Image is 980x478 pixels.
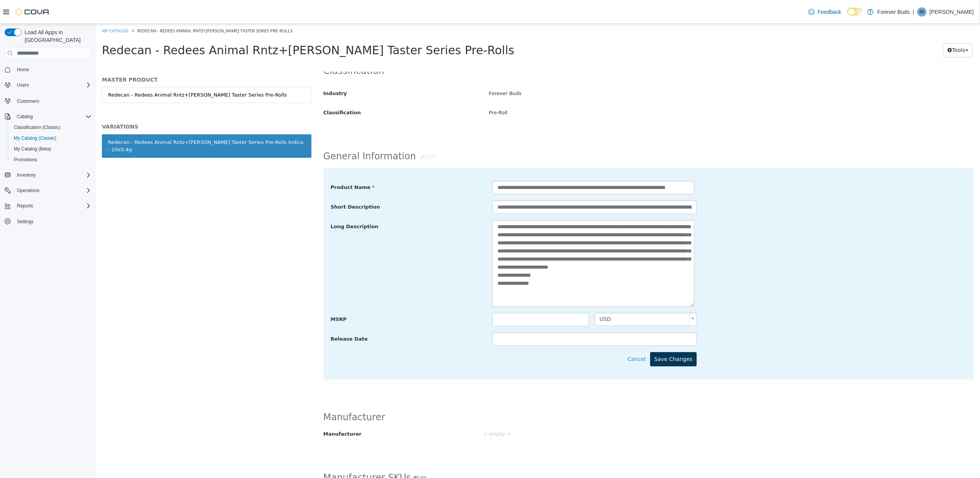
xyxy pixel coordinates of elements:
[387,82,883,96] div: Pre-Roll
[227,388,878,399] h2: Manufacturer
[17,67,29,73] span: Home
[11,155,40,164] a: Promotions
[14,146,51,152] span: My Catalog (Beta)
[41,4,196,10] span: Redecan - Redees Animal Rntz+[PERSON_NAME] Taster Series Pre-Rolls
[11,134,60,143] a: My Catalog (Classic)
[227,126,878,140] h2: General Information
[2,170,95,181] button: Inventory
[920,7,924,17] span: NI
[8,122,95,133] button: Classification (Classic)
[227,86,265,92] span: Classification
[15,8,50,16] img: Cova
[14,65,92,74] span: Home
[2,95,95,106] button: Customers
[11,134,92,143] span: My Catalog (Classic)
[11,155,92,164] span: Promotions
[14,170,39,180] button: Inventory
[14,201,92,211] span: Reports
[499,289,591,302] span: USD
[554,328,601,343] button: Save Changes
[235,180,284,186] span: Short Description
[14,124,60,130] span: Classification (Classic)
[499,289,601,302] a: USD
[14,135,57,141] span: My Catalog (Classic)
[2,185,95,196] button: Operations
[22,28,92,44] span: Load All Apps in [GEOGRAPHIC_DATA]
[17,98,39,104] span: Customers
[235,312,272,318] span: Release Date
[387,63,883,77] div: Forever Buds
[14,201,36,211] button: Reports
[14,96,92,105] span: Customers
[6,20,418,33] span: Redecan - Redees Animal Rntz+[PERSON_NAME] Taster Series Pre-Rolls
[847,19,877,33] button: Tools
[17,114,33,120] span: Catalog
[17,203,33,209] span: Reports
[17,219,33,225] span: Settings
[227,67,251,72] span: Industry
[2,64,95,75] button: Home
[2,111,95,122] button: Catalog
[11,123,63,132] a: Classification (Classic)
[14,112,36,121] button: Catalog
[14,97,42,106] a: Customers
[8,144,95,154] button: My Catalog (Beta)
[14,80,92,90] span: Users
[805,4,844,20] a: Feedback
[17,172,36,178] span: Inventory
[818,8,841,16] span: Feedback
[2,80,95,90] button: Users
[6,4,32,10] a: My Catalog
[2,201,95,211] button: Reports
[5,61,92,247] nav: Complex example
[877,7,910,17] p: Forever Buds
[235,200,282,206] span: Long Description
[913,7,914,17] p: |
[14,80,32,90] button: Users
[14,157,37,163] span: Promotions
[227,407,265,413] span: Manufacturer
[14,186,43,195] button: Operations
[387,404,828,417] div: < empty >
[11,144,54,154] a: My Catalog (Beta)
[8,133,95,144] button: My Catalog (Classic)
[17,82,29,88] span: Users
[14,112,92,121] span: Catalog
[235,292,251,298] span: MSRP
[531,328,554,343] button: Cancel
[315,447,335,461] button: Edit
[6,99,215,106] h5: VARIATIONS
[11,144,92,154] span: My Catalog (Beta)
[14,170,92,180] span: Inventory
[14,217,37,226] a: Settings
[320,126,343,140] button: Edit
[930,7,974,17] p: [PERSON_NAME]
[8,154,95,165] button: Promotions
[14,186,92,195] span: Operations
[11,123,92,132] span: Classification (Classic)
[17,187,40,194] span: Operations
[235,160,279,166] span: Product Name
[917,7,927,17] div: Nada Ismail
[6,63,215,79] a: Redecan - Redees Animal Rntz+[PERSON_NAME] Taster Series Pre-Rolls
[6,52,215,59] h5: MASTER PRODUCT
[14,217,92,226] span: Settings
[227,447,335,461] h2: Manufacturer SKUs
[2,216,95,227] button: Settings
[12,115,209,130] div: Redecan - Redees Animal Rntz+[PERSON_NAME] Taster Series Pre-Rolls Indica - 10x0.4g
[14,65,32,74] a: Home
[847,8,864,16] input: Dark Mode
